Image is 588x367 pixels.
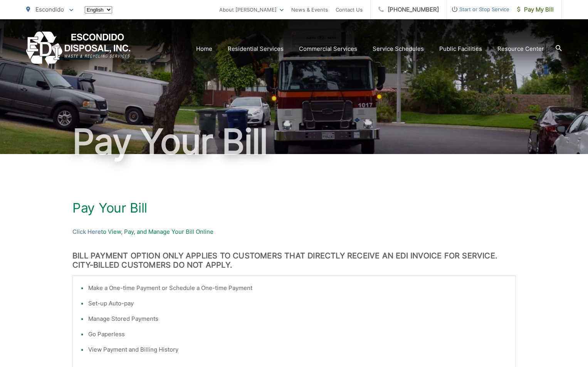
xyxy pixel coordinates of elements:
a: Commercial Services [299,44,357,54]
li: View Payment and Billing History [88,345,507,354]
li: Set-up Auto-pay [88,299,507,308]
a: Home [196,44,212,54]
span: Pay My Bill [517,5,554,14]
a: News & Events [291,5,328,14]
h3: BILL PAYMENT OPTION ONLY APPLIES TO CUSTOMERS THAT DIRECTLY RECEIVE AN EDI INVOICE FOR SERVICE. C... [72,251,516,270]
span: Escondido [35,6,64,13]
h1: Pay Your Bill [26,122,562,161]
a: EDCD logo. Return to the homepage. [26,32,131,66]
a: Service Schedules [373,44,424,54]
a: Contact Us [336,5,363,14]
a: Click Here [72,227,101,236]
select: Select a language [85,6,112,13]
a: Resource Center [497,44,544,54]
a: About [PERSON_NAME] [219,5,284,14]
p: to View, Pay, and Manage Your Bill Online [72,227,516,236]
li: Make a One-time Payment or Schedule a One-time Payment [88,283,507,293]
h1: Pay Your Bill [72,200,516,216]
li: Manage Stored Payments [88,314,507,323]
li: Go Paperless [88,330,507,339]
a: Public Facilities [439,44,482,54]
a: Residential Services [228,44,284,54]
